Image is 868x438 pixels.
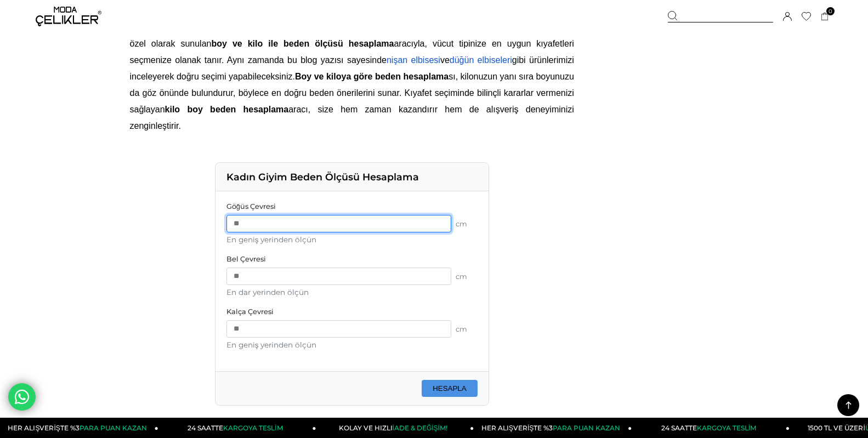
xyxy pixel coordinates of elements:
a: düğün elbiseleri [450,55,512,65]
div: En dar yerinden ölçün [226,288,478,297]
a: KOLAY VE HIZLIİADE & DEĞİŞİM! [316,418,474,438]
button: HESAPLA [422,380,478,397]
span: cm [456,325,478,333]
div: En geniş yerinden ölçün [226,340,478,349]
a: 24 SAATTEKARGOYA TESLİM [158,418,316,438]
span: İADE & DEĞİŞİM! [393,424,447,432]
span: PARA PUAN KAZAN [553,424,620,432]
a: HER ALIŞVERİŞTE %3PARA PUAN KAZAN [474,418,632,438]
label: Göğüs Çevresi [226,202,478,211]
span: PARA PUAN KAZAN [80,424,147,432]
a: 24 SAATTEKARGOYA TESLİM [632,418,790,438]
a: HER ALIŞVERİŞTE %3PARA PUAN KAZAN [1,418,158,438]
div: Kadın Giyim Beden Ölçüsü Hesaplama [215,163,489,191]
span: cm [456,272,478,281]
div: En geniş yerinden ölçün [226,235,478,244]
label: Kalça Çevresi [226,308,478,316]
img: logo [36,7,101,26]
label: Bel Çevresi [226,255,478,263]
a: nişan elbisesi [387,55,440,65]
b: kilo boy beden hesaplama [165,105,289,114]
b: Boy ve kiloya göre beden hesaplama [295,72,449,81]
a: 0 [821,13,829,21]
span: KARGOYA TESLİM [697,424,756,432]
span: 0 [826,7,835,15]
b: boy ve kilo ile beden ölçüsü hesaplama [211,39,394,48]
span: KARGOYA TESLİM [223,424,282,432]
span: cm [456,220,478,228]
